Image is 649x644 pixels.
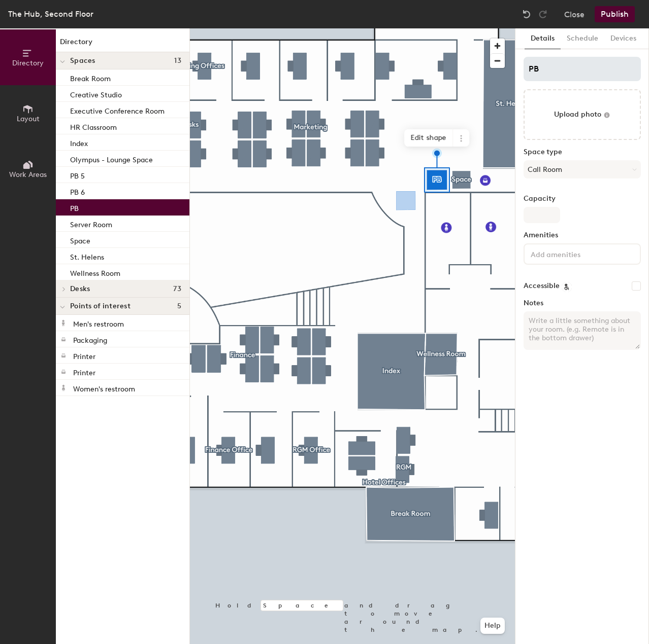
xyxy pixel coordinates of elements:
[604,28,642,49] button: Devices
[12,59,44,67] span: Directory
[529,247,620,260] input: Add amenities
[561,28,604,49] button: Schedule
[524,148,641,156] label: Space type
[70,201,79,213] p: PB
[70,234,90,245] p: Space
[522,9,532,19] img: Undo
[525,28,561,49] button: Details
[480,618,505,634] button: Help
[404,129,453,147] span: Edit shape
[70,104,165,116] p: Executive Conference Room
[174,57,181,65] span: 13
[70,285,90,293] span: Desks
[524,231,641,239] label: Amenities
[173,285,181,293] span: 73
[9,170,47,179] span: Work Areas
[70,169,85,181] p: PB 5
[70,185,85,197] p: PB 6
[524,282,560,290] label: Accessible
[524,299,641,307] label: Notes
[70,57,95,65] span: Spaces
[70,88,122,99] p: Creative Studio
[524,195,641,203] label: Capacity
[177,302,181,310] span: 5
[70,120,117,132] p: HR Classroom
[70,266,120,278] p: Wellness Room
[70,250,104,262] p: St. Helens
[8,8,93,20] div: The Hub, Second Floor
[73,317,124,329] p: Men's restroom
[70,136,88,148] p: Index
[73,382,135,393] p: Women's restroom
[70,302,131,310] span: Points of interest
[70,218,112,229] p: Server Room
[17,115,40,123] span: Layout
[564,6,585,22] button: Close
[538,9,548,19] img: Redo
[73,333,107,345] p: Packaging
[73,349,95,361] p: Printer
[595,6,635,22] button: Publish
[524,160,641,178] button: Call Room
[524,89,641,140] button: Upload photo
[56,37,189,52] h1: Directory
[70,153,153,164] p: Olympus - Lounge Space
[73,366,95,377] p: Printer
[70,71,111,83] p: Break Room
